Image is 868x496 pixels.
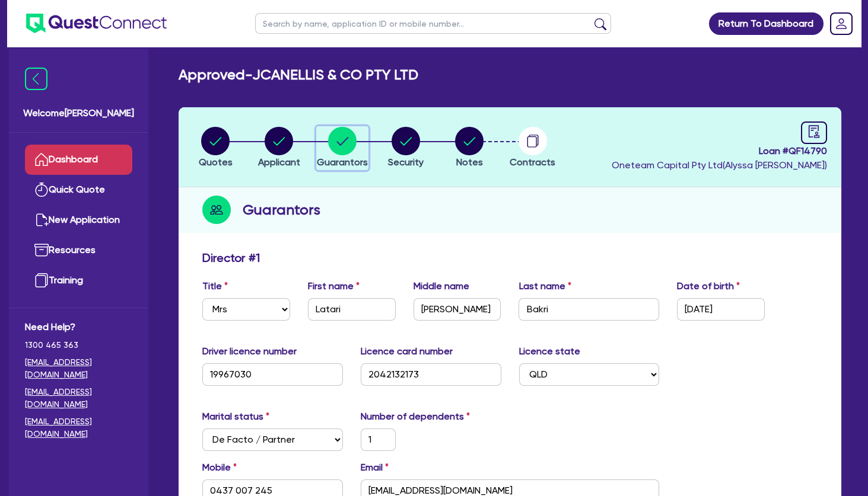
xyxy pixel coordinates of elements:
span: Guarantors [317,156,368,168]
a: New Application [25,205,132,235]
h2: Guarantors [243,199,320,220]
img: icon-menu-close [25,68,47,90]
a: [EMAIL_ADDRESS][DOMAIN_NAME] [25,356,132,381]
label: Driver licence number [202,344,297,359]
button: Applicant [257,126,301,170]
a: audit [801,121,827,144]
button: Security [387,126,424,170]
label: Email [361,460,389,475]
span: Applicant [258,156,300,168]
span: Contracts [510,156,555,168]
img: training [34,273,49,287]
h3: Director # 1 [202,251,260,265]
label: Licence state [519,344,580,359]
a: Quick Quote [25,175,132,205]
span: Security [388,156,424,168]
img: step-icon [202,196,231,224]
button: Contracts [509,126,556,170]
span: Quotes [199,156,233,168]
a: [EMAIL_ADDRESS][DOMAIN_NAME] [25,386,132,411]
label: First name [308,279,360,293]
label: Title [202,279,228,293]
h2: Approved - JCANELLIS & CO PTY LTD [179,66,418,84]
label: Middle name [414,279,469,293]
a: Return To Dashboard [709,12,824,35]
input: Search by name, application ID or mobile number... [255,13,611,34]
img: new-application [34,213,49,227]
span: Need Help? [25,320,132,334]
span: 1300 465 363 [25,339,132,351]
span: Loan # QF14790 [612,144,827,158]
a: Resources [25,235,132,265]
span: audit [807,125,821,138]
label: Licence card number [361,344,453,359]
span: Notes [456,156,483,168]
a: [EMAIL_ADDRESS][DOMAIN_NAME] [25,415,132,440]
a: Training [25,265,132,296]
label: Number of dependents [361,409,470,424]
img: quick-quote [34,183,49,197]
button: Notes [454,126,484,170]
span: Oneteam Capital Pty Ltd ( Alyssa [PERSON_NAME] ) [612,159,827,171]
label: Marital status [202,409,269,424]
img: quest-connect-logo-blue [26,14,167,33]
label: Mobile [202,460,237,475]
a: Dropdown toggle [826,8,857,39]
input: DD / MM / YYYY [677,298,765,321]
label: Last name [519,279,571,293]
button: Quotes [198,126,233,170]
a: Dashboard [25,145,132,175]
img: resources [34,243,49,257]
span: Welcome [PERSON_NAME] [23,106,134,120]
label: Date of birth [677,279,740,293]
button: Guarantors [316,126,368,170]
